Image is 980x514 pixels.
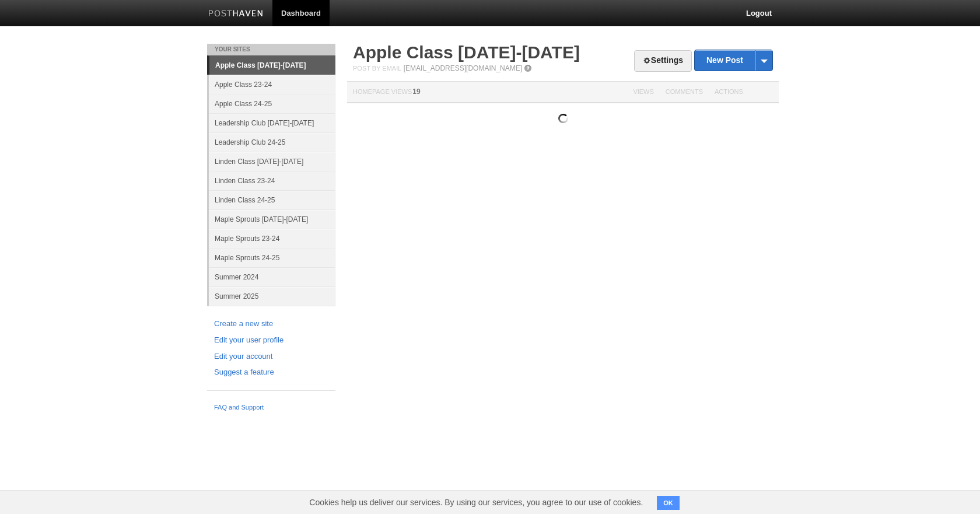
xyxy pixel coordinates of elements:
a: New Post [695,50,772,71]
th: Homepage Views [347,82,627,103]
a: Create a new site [214,318,328,330]
span: 19 [412,88,420,96]
a: Linden Class 24-25 [209,190,335,209]
th: Views [627,82,659,103]
a: Apple Class 24-25 [209,94,335,113]
th: Actions [709,82,779,103]
a: [EMAIL_ADDRESS][DOMAIN_NAME] [404,64,522,72]
a: Summer 2024 [209,267,335,286]
a: Leadership Club 24-25 [209,132,335,152]
a: Linden Class 23-24 [209,171,335,190]
a: Suggest a feature [214,366,328,379]
a: FAQ and Support [214,403,328,413]
a: Edit your user profile [214,334,328,347]
a: Maple Sprouts [DATE]-[DATE] [209,209,335,229]
a: Maple Sprouts 23-24 [209,229,335,248]
a: Settings [634,50,692,72]
span: Cookies help us deliver our services. By using our services, you agree to our use of cookies. [297,491,654,514]
li: Your Sites [207,44,335,55]
th: Comments [660,82,709,103]
span: Post by Email [353,65,401,72]
a: Apple Class 23-24 [209,75,335,94]
a: Apple Class [DATE]-[DATE] [353,43,580,62]
a: Linden Class [DATE]-[DATE] [209,152,335,171]
img: Posthaven-bar [208,10,264,19]
a: Summer 2025 [209,286,335,306]
a: Leadership Club [DATE]-[DATE] [209,113,335,132]
a: Maple Sprouts 24-25 [209,248,335,267]
a: Apple Class [DATE]-[DATE] [209,56,335,75]
a: Edit your account [214,351,328,363]
button: OK [657,496,680,510]
img: loading.gif [558,114,568,123]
